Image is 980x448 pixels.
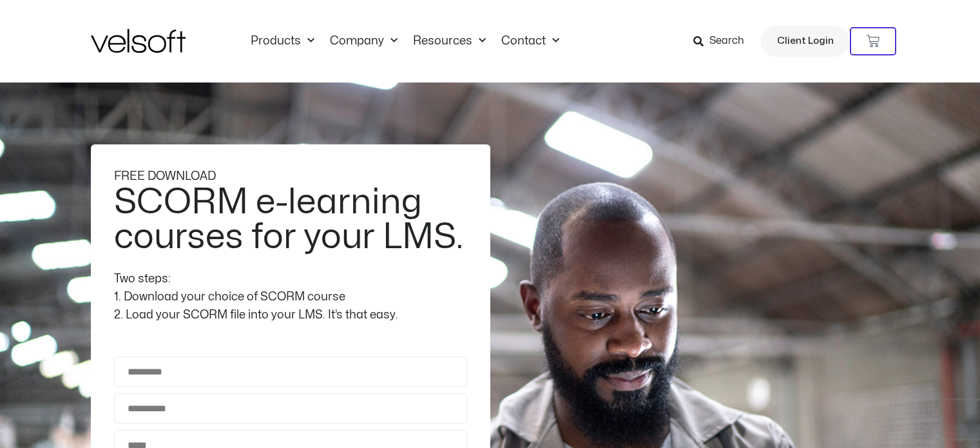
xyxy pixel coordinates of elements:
[114,168,467,186] div: FREE DOWNLOAD
[243,34,322,48] a: ProductsMenu Toggle
[114,270,467,288] div: Two steps:
[761,26,850,57] a: Client Login
[114,288,467,306] div: 1. Download your choice of SCORM course
[114,185,464,255] h2: SCORM e-learning courses for your LMS.
[322,34,405,48] a: CompanyMenu Toggle
[114,306,467,324] div: 2. Load your SCORM file into your LMS. It’s that easy.
[243,34,567,48] nav: Menu
[91,29,186,53] img: Velsoft Training Materials
[405,34,494,48] a: ResourcesMenu Toggle
[494,34,567,48] a: ContactMenu Toggle
[693,30,753,52] a: Search
[777,33,834,50] span: Client Login
[709,33,744,50] span: Search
